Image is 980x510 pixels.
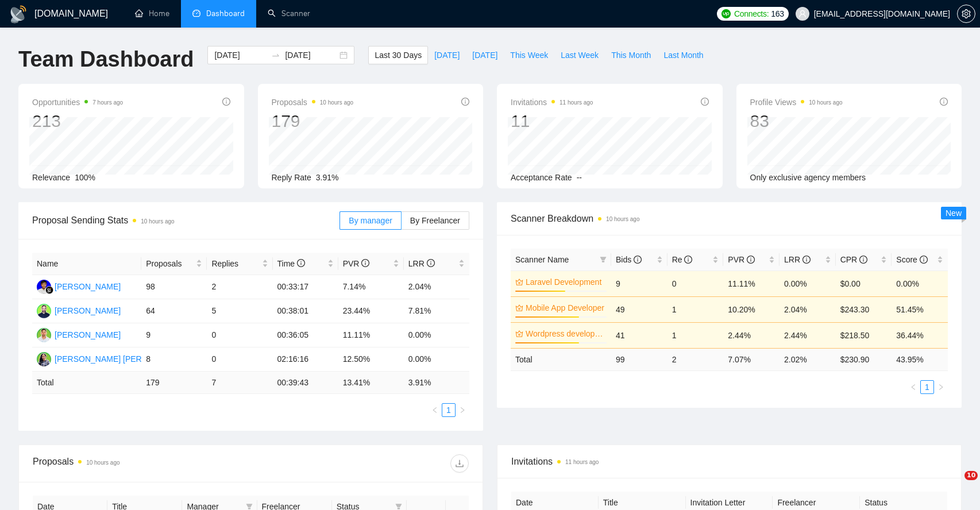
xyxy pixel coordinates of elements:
[368,46,428,64] button: Last 30 Days
[577,173,582,182] span: --
[515,278,523,286] span: crown
[722,9,731,18] img: upwork-logo.png
[784,255,811,264] span: LRR
[616,255,642,264] span: Bids
[207,323,272,347] td: 0
[33,454,251,473] div: Proposals
[297,259,305,267] span: info-circle
[285,49,337,61] input: End date
[428,403,442,417] button: left
[668,348,724,370] td: 2
[222,98,230,106] span: info-circle
[271,51,280,60] span: swap-right
[456,403,469,417] li: Next Page
[634,256,642,264] span: info-circle
[958,9,975,18] span: setting
[565,459,599,465] time: 11 hours ago
[937,384,944,391] span: right
[921,381,933,393] a: 1
[957,5,975,23] button: setting
[836,271,892,296] td: $0.00
[408,259,435,268] span: LRR
[526,276,604,288] a: Laravel Development
[504,46,554,64] button: This Week
[515,255,569,264] span: Scanner Name
[611,348,668,370] td: 99
[320,99,353,106] time: 10 hours ago
[798,10,807,18] span: user
[141,323,207,347] td: 9
[892,271,948,296] td: 0.00%
[32,253,141,275] th: Name
[272,173,311,182] span: Reply Rate
[37,328,51,342] img: AC
[434,49,460,61] span: [DATE]
[32,173,70,182] span: Relevance
[214,49,267,61] input: Start date
[663,49,703,61] span: Last Month
[246,503,253,510] span: filter
[18,46,194,73] h1: Team Dashboard
[338,275,404,299] td: 7.14%
[32,110,123,132] div: 213
[526,327,604,340] a: Wordpress development
[141,299,207,323] td: 64
[526,302,604,314] a: Mobile App Developer
[511,110,593,132] div: 11
[780,348,836,370] td: 2.02 %
[511,348,611,370] td: Total
[510,49,548,61] span: This Week
[207,253,272,275] th: Replies
[934,380,948,394] button: right
[428,403,442,417] li: Previous Page
[404,275,469,299] td: 2.04%
[428,46,466,64] button: [DATE]
[771,7,784,20] span: 163
[836,296,892,322] td: $243.30
[211,257,259,270] span: Replies
[273,323,338,347] td: 00:36:05
[723,348,780,370] td: 7.07 %
[375,49,422,61] span: Last 30 Days
[92,99,123,106] time: 7 hours ago
[206,9,245,18] span: Dashboard
[668,296,724,322] td: 1
[442,403,456,417] li: 1
[780,271,836,296] td: 0.00%
[404,372,469,394] td: 3.91 %
[511,173,572,182] span: Acceptance Rate
[338,299,404,323] td: 23.44%
[410,216,460,225] span: By Freelancer
[934,380,948,394] li: Next Page
[561,49,599,61] span: Last Week
[723,322,780,348] td: 2.44%
[273,347,338,372] td: 02:16:16
[404,347,469,372] td: 0.00%
[611,271,668,296] td: 9
[316,173,339,182] span: 3.91%
[9,5,28,24] img: logo
[836,348,892,370] td: $ 230.90
[840,255,867,264] span: CPR
[442,404,455,416] a: 1
[37,354,189,363] a: SS[PERSON_NAME] [PERSON_NAME]
[611,322,668,348] td: 41
[906,380,920,394] button: left
[277,259,305,268] span: Time
[611,296,668,322] td: 49
[459,407,466,414] span: right
[207,299,272,323] td: 5
[343,259,370,268] span: PVR
[86,459,119,466] time: 10 hours ago
[920,380,934,394] li: 1
[780,296,836,322] td: 2.04%
[32,372,141,394] td: Total
[606,216,639,222] time: 10 hours ago
[141,253,207,275] th: Proposals
[37,280,51,294] img: FR
[723,271,780,296] td: 11.11%
[466,46,504,64] button: [DATE]
[684,256,692,264] span: info-circle
[45,286,53,294] img: gigradar-bm.png
[268,9,310,18] a: searchScanner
